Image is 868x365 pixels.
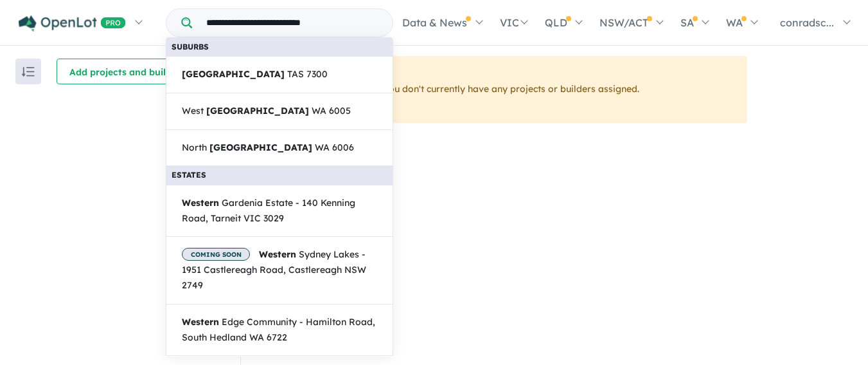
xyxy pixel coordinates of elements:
[166,185,393,238] a: Western Gardenia Estate - 140 Kenning Road, Tarneit VIC 3029
[182,104,351,119] span: W e s t W A 6 0 0 5
[780,16,834,29] span: conradsc...
[182,197,219,209] strong: Western
[195,9,390,37] input: Try estate name, suburb, builder or developer
[182,68,285,80] strong: [GEOGRAPHIC_DATA]
[182,315,377,346] span: E d g e C o m m u n i t y - H a m i l t o n R o a d , S o u t h H e d l a n d W A 6 7 2 2
[19,15,126,32] img: Openlot PRO Logo White
[57,59,198,84] button: Add projects and builders
[182,140,354,156] span: N o r t h W A 6 0 0 6
[182,196,377,227] span: G a r d e n i a E s t a t e - 1 4 0 K e n n i n g R o a d , T a r n e i t V I C 3 0 2 9
[259,248,296,260] strong: Western
[182,247,377,293] span: S y d n e y L a k e s - 1 9 5 1 C a s t l e r e a g h R o a d , C a s t l e r e a g h N S W 2 7 4 9
[166,56,393,93] a: [GEOGRAPHIC_DATA] TAS 7300
[206,105,309,117] strong: [GEOGRAPHIC_DATA]
[172,42,209,51] b: Suburbs
[182,67,328,82] span: T A S 7 3 0 0
[166,129,393,167] a: North [GEOGRAPHIC_DATA] WA 6006
[209,142,312,153] strong: [GEOGRAPHIC_DATA]
[166,304,393,357] a: Western Edge Community - Hamilton Road, South Hedland WA 6722
[22,67,35,77] img: sort.svg
[172,170,206,180] b: Estates
[166,236,393,304] a: COMING SOON Western Sydney Lakes - 1951 Castlereagh Road, Castlereagh NSW 2749
[362,56,747,123] div: You don't currently have any projects or builders assigned.
[166,93,393,130] a: West [GEOGRAPHIC_DATA] WA 6005
[182,316,219,328] strong: Western
[182,248,250,261] span: COMING SOON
